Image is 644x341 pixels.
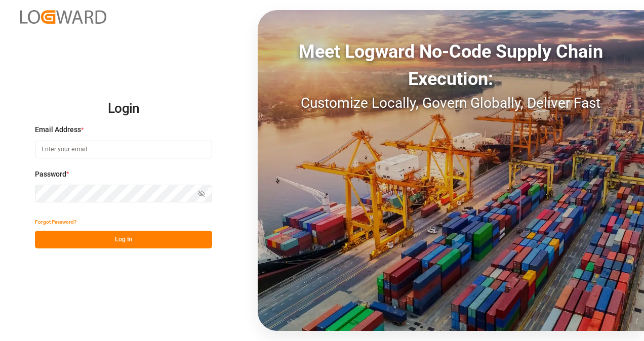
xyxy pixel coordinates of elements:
[20,10,106,24] img: Logward_new_orange.png
[35,169,66,180] span: Password
[35,93,212,125] h2: Login
[35,141,212,158] input: Enter your email
[35,124,81,135] span: Email Address
[258,93,644,114] div: Customize Locally, Govern Globally, Deliver Fast
[258,38,644,93] div: Meet Logward No-Code Supply Chain Execution:
[35,231,212,248] button: Log In
[35,213,76,231] button: Forgot Password?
